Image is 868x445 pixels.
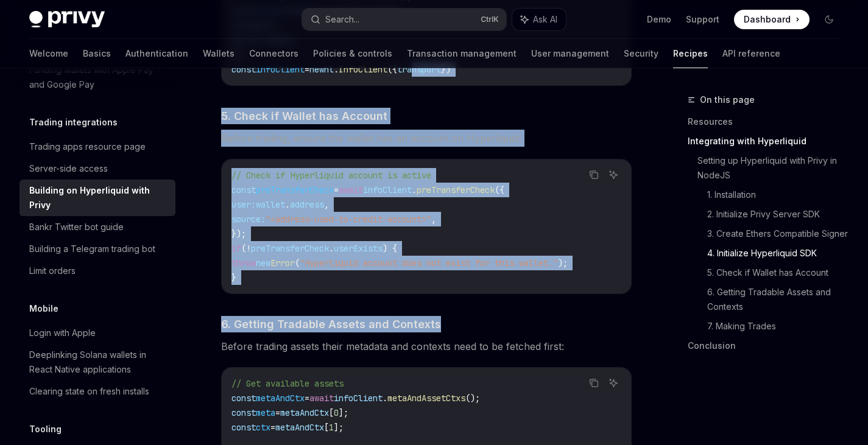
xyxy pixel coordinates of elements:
div: Building a Telegram trading bot [29,242,155,256]
img: dark logo [29,11,105,28]
a: Support [686,13,719,26]
a: Trading apps resource page [19,136,175,158]
span: InfoClient [339,64,387,75]
a: Clearing state on fresh installs [19,380,175,402]
span: [ [324,422,329,433]
span: ]; [334,422,344,433]
div: Building on Hyperliquid with Privy [29,183,168,212]
span: , [324,199,329,210]
a: Building on Hyperliquid with Privy [19,180,175,216]
span: hl [324,64,334,75]
span: . [383,393,387,404]
span: . [334,64,339,75]
span: ctx [256,422,270,433]
button: Ask AI [605,375,621,391]
span: infoClient [256,64,305,75]
a: Bankr Twitter bot guide [19,216,175,238]
span: = [305,393,309,404]
span: ( [241,243,246,254]
span: metaAndCtx [256,393,305,404]
span: Error [270,258,295,268]
span: source: [231,214,266,225]
span: ]; [339,407,348,418]
span: = [270,422,275,433]
span: ! [246,243,251,254]
a: Authentication [125,39,188,68]
h5: Tooling [29,422,62,436]
span: infoClient [363,184,412,195]
a: Basics [83,39,111,68]
span: address [290,199,324,210]
a: 5. Check if Wallet has Account [707,263,849,282]
span: ) { [383,243,397,254]
span: Ask AI [533,13,557,26]
span: metaAndCtx [280,407,329,418]
a: 4. Initialize Hyperliquid SDK [707,244,849,263]
div: Clearing state on fresh installs [29,384,149,399]
button: Ask AI [512,9,566,30]
span: const [231,422,256,433]
span: preTransferCheck [251,243,329,254]
span: "<address-used-to-credit-account>" [266,214,431,225]
a: Setting up Hyperliquid with Privy in NodeJS [697,151,849,185]
a: Transaction management [407,39,517,68]
div: Server-side access [29,161,108,176]
span: = [275,407,280,418]
div: Login with Apple [29,326,96,340]
div: Search... [325,12,359,27]
span: = [334,184,339,195]
span: . [329,243,334,254]
span: Dashboard [744,13,791,26]
a: 3. Create Ethers Compatible Signer [707,224,849,244]
span: "Hyperliquid account does not exist for this wallet." [300,258,558,268]
a: Demo [647,13,671,26]
span: ); [558,258,568,268]
span: userExists [334,243,383,254]
span: , [431,214,436,225]
span: 5. Check if Wallet has Account [221,108,387,124]
a: 7. Making Trades [707,317,849,336]
span: ({ [495,184,504,195]
span: }); [231,228,246,239]
span: const [231,64,256,75]
a: Conclusion [688,336,849,356]
button: Ask AI [605,167,621,183]
a: Resources [688,112,849,131]
span: preTransferCheck [256,184,334,195]
span: new [309,64,324,75]
span: new [256,258,270,268]
span: transport [397,64,441,75]
a: Policies & controls [313,39,392,68]
span: // Get available assets [231,378,344,389]
span: = [305,64,309,75]
span: 1 [329,422,334,433]
span: throw [231,258,256,268]
a: Building a Telegram trading bot [19,238,175,260]
button: Copy the contents from the code block [586,167,602,183]
button: Search...CtrlK [302,9,506,30]
a: Wallets [203,39,235,68]
div: Trading apps resource page [29,139,146,154]
div: Deeplinking Solana wallets in React Native applications [29,348,168,377]
a: Integrating with Hyperliquid [688,131,849,151]
span: await [339,184,363,195]
a: Server-side access [19,158,175,180]
span: Before trading, ensure the wallet has an account on Hyperliquid: [221,130,632,147]
span: [ [329,407,334,418]
span: . [285,199,290,210]
div: Bankr Twitter bot guide [29,220,124,234]
span: ( [295,258,300,268]
span: metaAndCtx [275,422,324,433]
a: Limit orders [19,260,175,282]
span: 0 [334,407,339,418]
a: 1. Installation [707,185,849,205]
div: Limit orders [29,264,76,278]
a: Deeplinking Solana wallets in React Native applications [19,344,175,380]
span: wallet [256,199,285,210]
span: ({ [387,64,397,75]
span: const [231,407,256,418]
span: const [231,393,256,404]
span: }) [441,64,451,75]
a: Connectors [249,39,298,68]
span: meta [256,407,275,418]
